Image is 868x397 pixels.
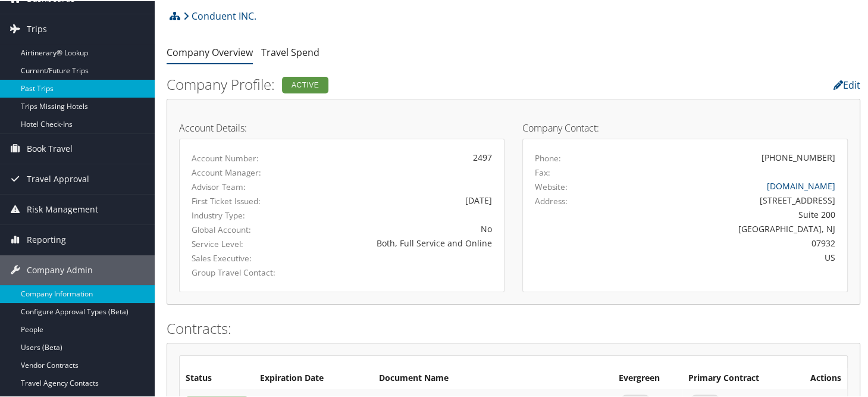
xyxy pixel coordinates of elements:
th: Expiration Date [254,367,373,388]
a: [DOMAIN_NAME] [767,179,835,190]
th: Primary Contract [682,367,791,388]
div: Active [282,76,328,92]
th: Evergreen [613,367,682,388]
label: Industry Type: [192,208,280,220]
a: Company Overview [167,45,253,58]
h2: Contracts: [167,317,860,337]
label: Fax: [535,165,550,177]
span: Travel Approval [27,163,89,193]
span: Trips [27,13,47,43]
div: No [297,221,492,234]
th: Actions [791,367,847,388]
h4: Account Details: [179,122,504,132]
div: [STREET_ADDRESS] [615,193,835,205]
span: Reporting [27,224,66,254]
span: Risk Management [27,193,98,223]
label: Sales Executive: [192,251,280,263]
div: [GEOGRAPHIC_DATA], NJ [615,221,835,234]
label: Phone: [535,151,561,163]
h2: Company Profile: [167,73,623,93]
label: Group Travel Contact: [192,265,280,277]
label: First Ticket Issued: [192,194,280,206]
label: Website: [535,180,568,192]
th: Document Name [373,367,613,388]
label: Account Manager: [192,165,280,177]
div: US [615,250,835,262]
a: Travel Spend [261,45,319,58]
div: [DATE] [297,193,492,205]
label: Account Number: [192,151,280,163]
a: Conduent INC. [183,3,256,27]
label: Address: [535,194,568,206]
div: Both, Full Service and Online [297,236,492,248]
label: Global Account: [192,223,280,235]
div: [PHONE_NUMBER] [762,150,835,162]
a: Edit [833,77,860,90]
div: 07932 [615,236,835,248]
h4: Company Contact: [522,122,848,132]
th: Status [180,367,254,388]
span: Book Travel [27,133,73,162]
label: Advisor Team: [192,180,280,192]
label: Service Level: [192,237,280,249]
div: Suite 200 [615,207,835,220]
span: Company Admin [27,254,93,284]
div: 2497 [297,150,492,162]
